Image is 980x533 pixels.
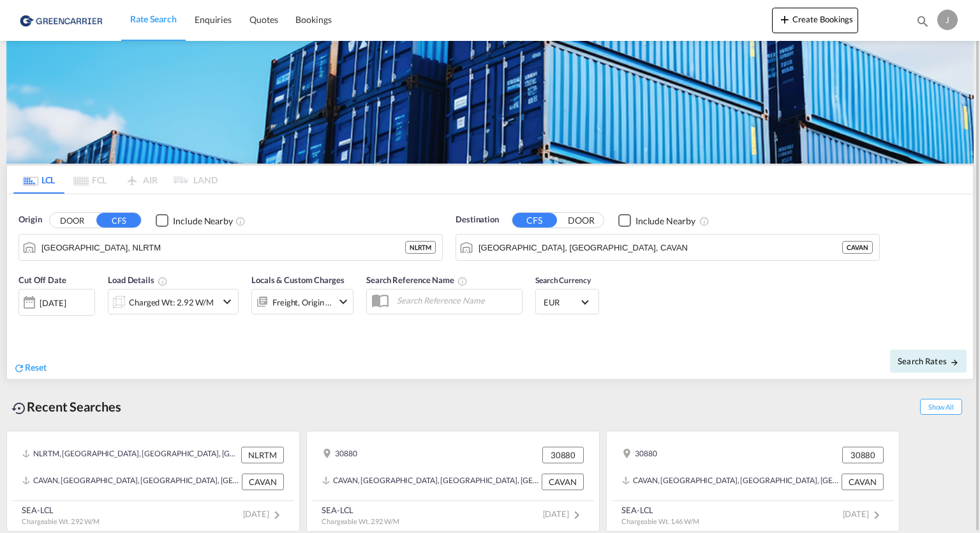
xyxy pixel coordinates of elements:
button: CFS [96,213,141,228]
span: Search Rates [898,356,959,366]
span: Show All [920,399,962,415]
div: icon-refreshReset [13,361,47,375]
div: Origin DOOR CFS Checkbox No InkUnchecked: Ignores neighbouring ports when fetching rates.Checked ... [7,194,973,379]
span: Chargeable Wt. 2.92 W/M [322,517,399,525]
div: 30880 [622,447,657,463]
md-icon: Your search will be saved by the below given name [457,276,468,286]
span: EUR [544,297,579,308]
button: Search Ratesicon-arrow-right [890,350,967,373]
input: Search by Port [41,238,405,257]
span: Locals & Custom Charges [251,275,345,285]
span: [DATE] [543,509,584,519]
span: Bookings [295,14,331,25]
span: Enquiries [195,14,232,25]
md-icon: icon-chevron-right [269,507,285,523]
span: Load Details [108,275,168,285]
md-icon: icon-chevron-right [569,507,584,523]
span: Origin [19,213,41,226]
div: Charged Wt: 2.92 W/Micon-chevron-down [108,289,239,314]
md-icon: icon-backup-restore [11,401,27,416]
md-select: Select Currency: € EUREuro [542,293,592,311]
button: DOOR [559,213,604,228]
div: Include Nearby [635,215,695,228]
div: CAVAN, Vancouver, BC, Canada, North America, Americas [22,474,239,490]
md-icon: icon-plus 400-fg [777,12,792,27]
input: Search Reference Name [390,291,522,310]
div: Freight Origin Destination [272,293,332,311]
div: Include Nearby [173,215,233,228]
div: Recent Searches [6,392,126,421]
md-icon: icon-arrow-right [950,358,959,367]
span: Destination [456,213,499,226]
span: Cut Off Date [19,275,66,285]
md-icon: icon-magnify [916,14,930,28]
div: 30880 [842,447,884,463]
div: [DATE] [40,297,66,309]
md-datepicker: Select [19,314,28,332]
span: Chargeable Wt. 1.46 W/M [621,517,699,525]
recent-search-card: 30880 30880CAVAN, [GEOGRAPHIC_DATA], [GEOGRAPHIC_DATA], [GEOGRAPHIC_DATA], [GEOGRAPHIC_DATA], [GE... [306,431,600,532]
div: CAVAN [242,474,284,490]
md-input-container: Vancouver, BC, CAVAN [456,235,879,260]
span: Search Reference Name [366,275,468,285]
div: SEA-LCL [22,504,100,516]
input: Search by Port [479,238,842,257]
span: Reset [25,362,47,373]
div: SEA-LCL [621,504,699,516]
md-tab-item: LCL [13,166,64,194]
md-input-container: Rotterdam, NLRTM [19,235,442,260]
div: NLRTM [405,241,436,254]
div: J [937,10,958,30]
div: 30880 [322,447,357,463]
div: NLRTM [241,447,284,463]
div: CAVAN [842,474,884,490]
button: CFS [512,213,557,228]
div: SEA-LCL [322,504,399,516]
recent-search-card: NLRTM, [GEOGRAPHIC_DATA], [GEOGRAPHIC_DATA], [GEOGRAPHIC_DATA], [GEOGRAPHIC_DATA] NLRTMCAVAN, [GE... [6,431,300,532]
div: NLRTM, Rotterdam, Netherlands, Western Europe, Europe [22,447,238,463]
span: [DATE] [243,509,285,519]
span: [DATE] [843,509,884,519]
span: Search Currency [535,275,591,285]
img: GreenCarrierFCL_LCL.png [6,22,974,164]
md-icon: icon-chevron-right [869,507,884,523]
md-icon: icon-refresh [13,362,25,374]
div: CAVAN [842,241,873,254]
recent-search-card: 30880 30880CAVAN, [GEOGRAPHIC_DATA], [GEOGRAPHIC_DATA], [GEOGRAPHIC_DATA], [GEOGRAPHIC_DATA], [GE... [606,431,900,532]
md-checkbox: Checkbox No Ink [618,213,695,227]
span: Rate Search [130,13,177,24]
div: Freight Origin Destinationicon-chevron-down [251,289,353,314]
md-icon: Unchecked: Ignores neighbouring ports when fetching rates.Checked : Includes neighbouring ports w... [699,216,709,226]
md-icon: Chargeable Weight [158,276,168,286]
md-pagination-wrapper: Use the left and right arrow keys to navigate between tabs [13,166,218,194]
div: 30880 [542,447,584,463]
span: Quotes [249,14,278,25]
div: [DATE] [19,289,95,316]
button: icon-plus 400-fgCreate Bookings [772,8,858,33]
md-icon: icon-chevron-down [219,294,235,309]
div: CAVAN [542,474,584,490]
div: CAVAN, Vancouver, BC, Canada, North America, Americas [322,474,538,490]
md-icon: Unchecked: Ignores neighbouring ports when fetching rates.Checked : Includes neighbouring ports w... [235,216,246,226]
button: DOOR [50,213,94,228]
md-checkbox: Checkbox No Ink [156,213,233,227]
img: 1378a7308afe11ef83610d9e779c6b34.png [19,6,105,35]
div: Charged Wt: 2.92 W/M [129,293,214,311]
div: icon-magnify [916,14,930,33]
div: CAVAN, Vancouver, BC, Canada, North America, Americas [622,474,838,490]
span: Chargeable Wt. 2.92 W/M [22,517,100,525]
md-icon: icon-chevron-down [336,294,351,309]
